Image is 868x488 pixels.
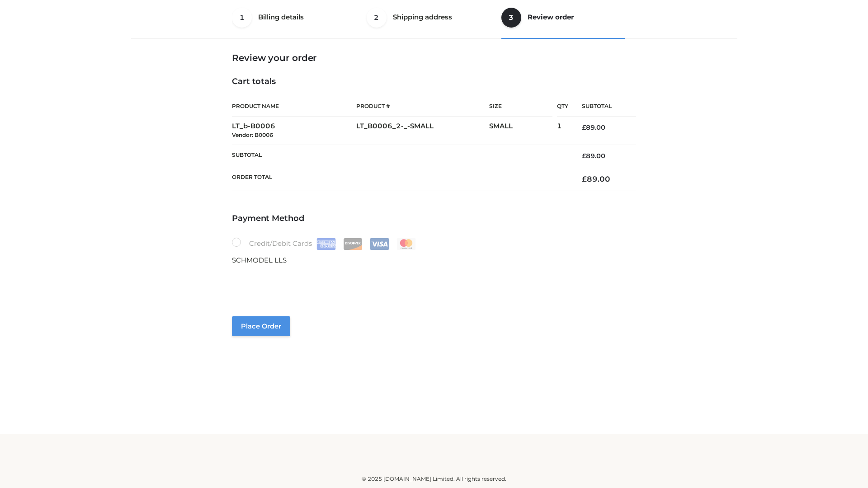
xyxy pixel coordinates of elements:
[232,52,636,63] h3: Review your order
[134,474,734,483] div: © 2025 [DOMAIN_NAME] Limited. All rights reserved.
[582,152,586,160] span: £
[232,77,636,87] h4: Cart totals
[232,254,636,266] p: SCHMODEL LLS
[343,238,363,250] img: Discover
[557,117,568,145] td: 1
[232,145,568,167] th: Subtotal
[370,238,389,250] img: Visa
[582,123,586,131] span: £
[232,238,417,250] label: Credit/Debit Cards
[582,152,605,160] bdi: 89.00
[232,117,356,145] td: LT_b-B0006
[232,131,273,138] small: Vendor: B0006
[568,96,636,117] th: Subtotal
[316,238,336,250] img: Amex
[232,96,356,117] th: Product Name
[230,264,634,297] iframe: Secure payment input frame
[396,238,416,250] img: Mastercard
[232,214,636,224] h4: Payment Method
[582,174,587,183] span: £
[356,96,489,117] th: Product #
[582,174,610,183] bdi: 89.00
[489,117,557,145] td: SMALL
[557,96,568,117] th: Qty
[232,167,568,191] th: Order Total
[356,117,489,145] td: LT_B0006_2-_-SMALL
[489,96,552,117] th: Size
[232,316,290,336] button: Place order
[582,123,605,131] bdi: 89.00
